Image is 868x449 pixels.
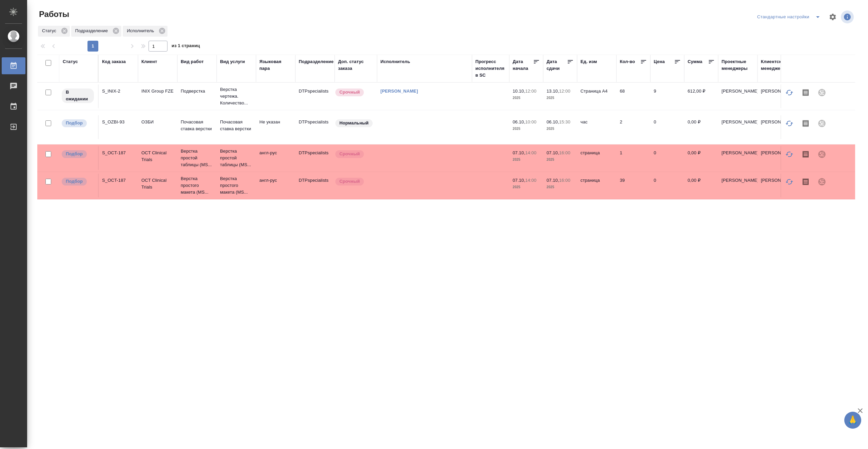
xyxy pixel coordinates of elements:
p: Подбор [66,178,83,185]
button: Обновить [781,174,797,190]
p: Статус [42,27,59,34]
div: S_OCT-187 [102,177,135,184]
div: Вид работ [181,58,204,65]
p: Срочный [339,151,360,157]
p: Подбор [66,120,83,126]
div: Проект не привязан [814,115,830,132]
p: Верстка простой таблицы (MS... [220,148,253,168]
div: Исполнитель назначен, приступать к работе пока рано [61,88,95,104]
div: Исполнитель [380,58,410,65]
td: [PERSON_NAME] [757,146,797,170]
td: 9 [650,84,684,108]
p: 2025 [547,184,574,191]
td: [PERSON_NAME] [718,84,757,108]
p: 2025 [513,95,540,101]
div: Кол-во [620,58,635,65]
td: [PERSON_NAME] [718,115,757,139]
p: Подверстка [181,88,213,95]
td: 1 [616,146,650,170]
td: час [577,115,616,139]
div: Доп. статус заказа [338,58,374,72]
p: В ожидании [66,89,90,102]
td: 0 [650,174,684,197]
p: 07.10, [547,178,559,183]
td: 0,00 ₽ [684,174,718,197]
p: 2025 [513,125,540,132]
button: Скопировать мини-бриф [797,174,814,190]
div: Проект не привязан [814,146,830,162]
td: 0,00 ₽ [684,146,718,170]
div: Дата начала [513,58,533,72]
td: [PERSON_NAME] [757,84,797,108]
p: 12:00 [559,89,570,94]
button: Скопировать мини-бриф [797,84,814,101]
td: [PERSON_NAME] [718,146,757,170]
td: Страница А4 [577,84,616,108]
div: Код заказа [102,58,126,65]
p: 13.10, [547,89,559,94]
div: Сумма [688,58,702,65]
button: Обновить [781,146,797,162]
div: Можно подбирать исполнителей [61,119,95,128]
div: Ед. изм [580,58,597,65]
p: 14:00 [525,150,536,155]
p: Верстка простой таблицы (MS... [181,148,213,168]
td: [PERSON_NAME] [757,174,797,197]
span: из 1 страниц [172,42,200,52]
td: [PERSON_NAME] [718,174,757,197]
p: Верстка простого макета (MS... [220,175,253,196]
p: 2025 [547,125,574,132]
div: Прогресс исполнителя в SC [475,58,506,79]
td: страница [577,174,616,197]
td: англ-рус [256,174,295,197]
p: 07.10, [513,150,525,155]
button: Обновить [781,115,797,132]
button: Скопировать мини-бриф [797,115,814,132]
td: DTPspecialists [295,146,335,170]
td: англ-рус [256,146,295,170]
p: Исполнитель [127,27,156,34]
div: split button [755,12,825,22]
p: OCT Clinical Trials [141,150,174,163]
div: Клиентские менеджеры [761,58,793,72]
div: Подразделение [71,26,121,37]
p: 2025 [547,95,574,101]
button: Обновить [781,84,797,101]
p: 10:00 [525,119,536,124]
td: 0,00 ₽ [684,115,718,139]
td: страница [577,146,616,170]
p: 12:00 [525,89,536,94]
div: S_OZBI-93 [102,119,135,125]
td: Не указан [256,115,295,139]
div: Статус [38,26,70,37]
p: 06.10, [513,119,525,124]
td: 68 [616,84,650,108]
p: 2025 [547,156,574,163]
td: 612,00 ₽ [684,84,718,108]
p: Почасовая ставка верстки [220,119,253,132]
div: Исполнитель [123,26,167,37]
button: 🙏 [844,412,861,429]
span: Работы [37,9,69,20]
a: [PERSON_NAME] [380,89,418,94]
p: 2025 [513,156,540,163]
div: Проектные менеджеры [722,58,754,72]
div: Можно подбирать исполнителей [61,150,95,159]
div: Проект не привязан [814,84,830,101]
div: Вид услуги [220,58,245,65]
p: INIX Group FZE [141,88,174,95]
p: 15:30 [559,119,570,124]
td: DTPspecialists [295,115,335,139]
div: Дата сдачи [547,58,567,72]
td: DTPspecialists [295,84,335,108]
p: Подбор [66,151,83,157]
p: Нормальный [339,120,369,126]
div: Цена [654,58,665,65]
div: Можно подбирать исполнителей [61,177,95,186]
p: 07.10, [547,150,559,155]
p: Срочный [339,178,360,185]
p: 16:00 [559,178,570,183]
div: S_OCT-187 [102,150,135,156]
td: [PERSON_NAME] [757,115,797,139]
p: 10.10, [513,89,525,94]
